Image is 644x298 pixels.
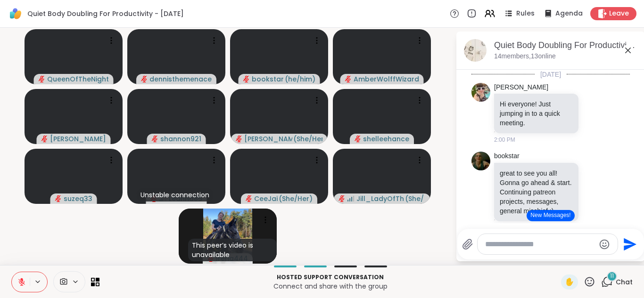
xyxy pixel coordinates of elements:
[188,239,277,261] div: This peer’s video is unavailable
[55,195,62,202] span: audio-muted
[610,272,614,280] span: 11
[50,134,106,144] span: [PERSON_NAME]
[137,188,213,201] div: Unstable connection
[494,52,556,61] p: 14 members, 13 online
[494,136,515,144] span: 2:00 PM
[494,40,637,51] div: Quiet Body Doubling For Productivity - [DATE]
[355,136,361,142] span: audio-muted
[565,276,574,288] span: ✋
[285,74,315,84] span: ( he/him )
[618,234,639,255] button: Send
[363,134,409,144] span: shelleehance
[41,136,48,142] span: audio-muted
[243,76,250,82] span: audio-muted
[8,6,24,22] img: ShareWell Logomark
[516,9,535,18] span: Rules
[339,195,345,202] span: audio-muted
[244,134,292,144] span: [PERSON_NAME]
[555,9,583,18] span: Agenda
[471,152,490,170] img: https://sharewell-space-live.sfo3.digitaloceanspaces.com/user-generated/535310fa-e9f2-4698-8a7d-4...
[405,194,425,203] span: ( She/ Her )
[236,136,242,142] span: audio-muted
[527,210,574,221] button: New Messages!
[609,9,629,18] span: Leave
[160,134,201,144] span: shannon921
[279,194,313,203] span: ( She/Her )
[471,83,490,102] img: https://sharewell-space-live.sfo3.digitaloceanspaces.com/user-generated/3bf5b473-6236-4210-9da2-3...
[500,99,573,128] p: Hi everyone! Just jumping in to a quick meeting.
[293,134,322,144] span: ( She/Her )
[535,70,567,79] span: [DATE]
[105,273,555,282] p: Hosted support conversation
[252,74,284,84] span: bookstar
[203,209,252,264] img: Irena444
[64,194,92,203] span: suzeq33
[500,169,573,216] p: great to see you all! Gonna go ahead & start. Continuing patreon projects, messages, general misc...
[494,152,520,161] a: bookstar
[246,195,252,202] span: audio-muted
[141,76,148,82] span: audio-muted
[485,240,595,249] textarea: Type your message
[152,136,158,142] span: audio-muted
[47,74,109,84] span: QueenOfTheNight
[356,194,404,203] span: Jill_LadyOfTheMountain
[39,76,45,82] span: audio-muted
[254,194,278,203] span: CeeJai
[149,74,212,84] span: dennisthemenace
[616,277,633,287] span: Chat
[494,83,548,92] a: [PERSON_NAME]
[599,239,610,250] button: Emoji picker
[464,39,487,62] img: Quiet Body Doubling For Productivity - Monday, Sep 15
[354,74,419,84] span: AmberWolffWizard
[105,282,555,291] p: Connect and share with the group
[345,76,352,82] span: audio-muted
[27,9,184,18] span: Quiet Body Doubling For Productivity - [DATE]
